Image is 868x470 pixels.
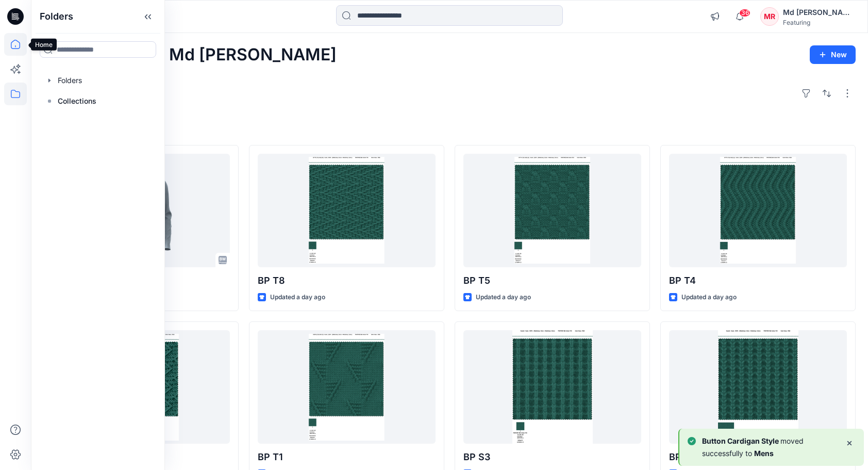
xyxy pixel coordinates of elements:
a: BP T5 [463,154,641,267]
div: Notifications-bottom-right [674,425,868,470]
p: BP T1 [258,450,436,464]
p: BP S2 [669,450,847,464]
a: BP T4 [669,154,847,267]
p: Updated a day ago [476,292,531,303]
h2: Welcome back, Md [PERSON_NAME] [43,45,337,64]
a: BP S3 [463,330,641,444]
p: BP T4 [669,273,847,288]
b: Mens [754,449,774,458]
b: Button Cardigan Style [702,436,780,445]
p: BP S3 [463,450,641,464]
p: Updated a day ago [681,292,737,303]
a: BP T1 [258,330,436,444]
p: Updated a day ago [270,292,325,303]
div: MR [760,7,779,26]
div: Featuring [783,19,855,26]
p: moved successfully to [702,435,837,460]
p: BP T8 [258,273,436,288]
div: Md [PERSON_NAME][DEMOGRAPHIC_DATA] [783,6,855,19]
a: BP S2 [669,330,847,444]
h4: Styles [43,122,856,135]
a: BP T8 [258,154,436,267]
p: Collections [58,95,96,107]
span: 36 [739,9,750,17]
button: New [810,45,856,64]
p: BP T5 [463,273,641,288]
